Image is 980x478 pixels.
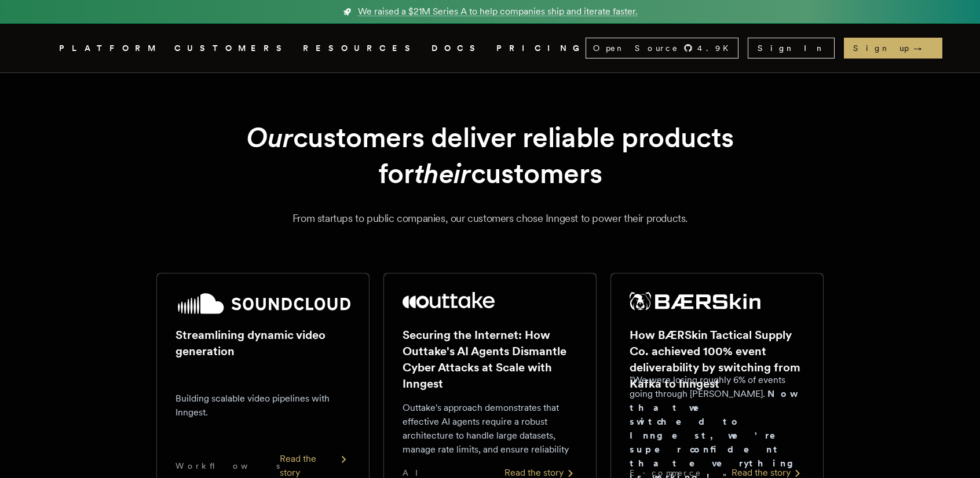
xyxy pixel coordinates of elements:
[432,41,482,56] a: DOCS
[303,41,418,56] button: RESOURCES
[184,119,796,192] h1: customers deliver reliable products for customers
[844,38,942,59] a: Sign up
[175,327,350,359] h2: Streamlining dynamic video generation
[414,156,471,190] em: their
[913,42,933,54] span: →
[697,42,736,54] span: 4.9 K
[403,401,577,457] p: Outtake's approach demonstrates that effective AI agents require a robust architecture to handle ...
[630,292,760,311] img: BÆRSkin Tactical Supply Co.
[593,42,679,54] span: Open Source
[59,41,160,56] button: PLATFORM
[630,327,805,392] h2: How BÆRSkin Tactical Supply Co. achieved 100% event deliverability by switching from Kafka to Inn...
[403,327,577,392] h2: Securing the Internet: How Outtake's AI Agents Dismantle Cyber Attacks at Scale with Inngest
[175,392,350,419] p: Building scalable video pipelines with Inngest.
[748,38,835,59] a: Sign In
[403,292,495,308] img: Outtake
[174,41,289,56] a: CUSTOMERS
[175,460,280,472] span: Workflows
[73,210,907,227] p: From startups to public companies, our customers chose Inngest to power their products.
[175,292,350,315] img: SoundCloud
[496,41,586,56] a: PRICING
[27,24,953,72] nav: Global
[358,5,638,19] span: We raised a $21M Series A to help companies ship and iterate faster.
[246,121,293,154] em: Our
